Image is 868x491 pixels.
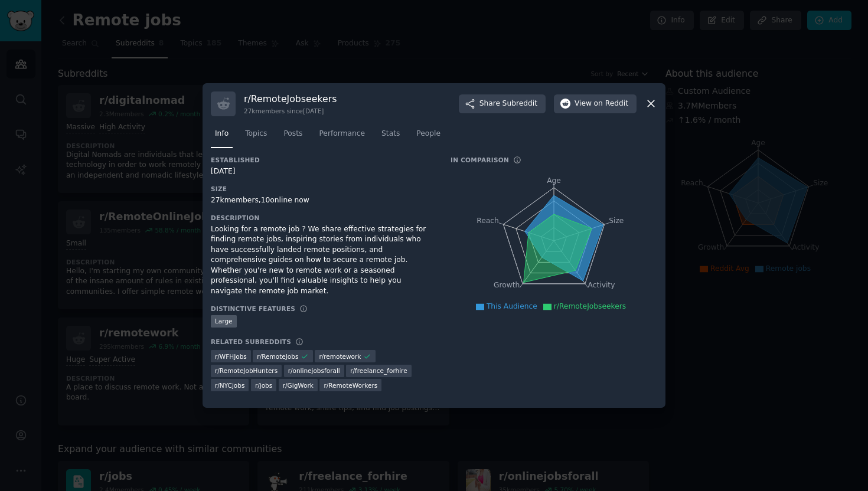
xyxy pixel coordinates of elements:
span: r/ remotework [319,352,361,361]
h3: Size [211,185,434,193]
a: Performance [315,125,369,149]
tspan: Growth [494,281,520,289]
span: People [416,129,440,139]
span: r/RemoteJobseekers [554,302,626,310]
h3: Distinctive Features [211,305,295,313]
button: Viewon Reddit [554,94,637,113]
a: Stats [377,125,404,149]
span: r/ NYCjobs [215,381,244,389]
div: Looking for a remote job ? We share effective strategies for finding remote jobs, inspiring stori... [211,224,434,297]
h3: Related Subreddits [211,338,291,346]
span: Performance [319,129,365,139]
a: Info [211,125,233,149]
span: This Audience [487,302,537,310]
span: r/ jobs [255,381,272,389]
a: People [412,125,445,149]
tspan: Size [609,216,624,224]
a: Topics [241,125,271,149]
span: Stats [381,129,400,139]
span: Subreddit [502,99,537,109]
div: Large [211,315,237,328]
span: r/ freelance_forhire [350,366,407,375]
h3: r/ RemoteJobseekers [244,93,337,105]
span: r/ onlinejobsforall [288,366,340,375]
span: on Reddit [594,99,628,109]
span: r/ RemoteJobs [257,352,298,361]
span: Share [479,99,537,109]
h3: Description [211,214,434,222]
tspan: Activity [588,281,615,289]
span: Posts [283,129,302,139]
span: r/ RemoteWorkers [324,381,377,389]
tspan: Age [547,176,561,185]
button: ShareSubreddit [459,94,546,113]
a: Posts [279,125,306,149]
span: r/ WFHJobs [215,352,247,361]
div: [DATE] [211,166,434,177]
h3: Established [211,156,434,164]
span: r/ GigWork [283,381,314,389]
tspan: Reach [477,216,499,224]
span: r/ RemoteJobHunters [215,366,278,375]
div: 27k members, 10 online now [211,195,434,206]
h3: In Comparison [451,156,509,164]
span: Info [215,129,229,139]
span: View [575,99,628,109]
div: 27k members since [DATE] [244,107,337,115]
span: Topics [245,129,267,139]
